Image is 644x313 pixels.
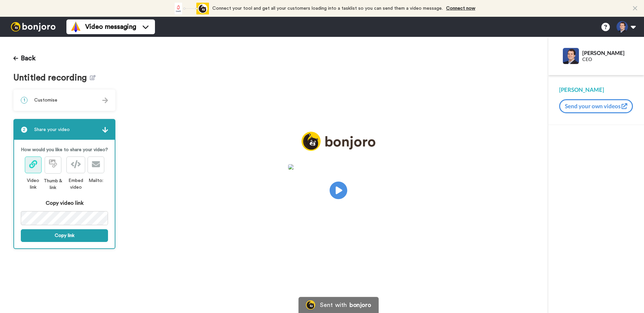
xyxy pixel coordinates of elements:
[70,21,81,32] img: vm-color.svg
[24,177,42,191] div: Video link
[13,50,36,66] button: Back
[34,97,57,104] span: Customise
[320,302,347,308] div: Sent with
[212,6,443,11] span: Connect your tool and get all your customers loading into a tasklist so you can send them a video...
[21,229,108,242] button: Copy link
[350,302,371,308] div: bonjoro
[64,177,88,191] div: Embed video
[288,164,389,170] img: 33e017a1-f8a3-4cbf-8e8b-fc612704d998.jpg
[582,50,633,56] div: [PERSON_NAME]
[21,146,108,153] p: How would you like to share your video?
[559,99,633,113] button: Send your own videos
[299,297,378,313] a: Bonjoro LogoSent withbonjoro
[21,126,28,133] span: 2
[102,127,108,133] img: arrow.svg
[102,98,108,103] img: arrow.svg
[8,22,58,32] img: bj-logo-header-white.svg
[21,97,28,104] span: 1
[306,300,315,310] img: Bonjoro Logo
[21,199,108,207] div: Copy video link
[34,126,70,133] span: Share your video
[582,57,633,62] div: CEO
[172,3,209,14] div: animation
[88,177,104,184] div: Mailto:
[13,73,90,83] span: Untitled recording
[559,86,633,94] div: [PERSON_NAME]
[13,89,115,111] div: 1Customise
[302,132,375,151] img: logo_full.png
[563,48,579,64] img: Profile Image
[85,22,136,32] span: Video messaging
[446,6,475,11] a: Connect now
[42,178,64,191] div: Thumb & link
